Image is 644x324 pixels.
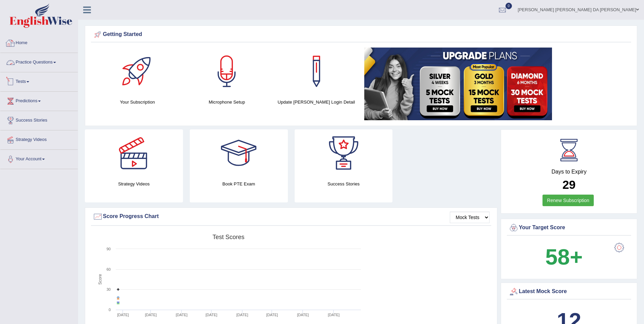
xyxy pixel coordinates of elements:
[364,48,552,120] img: small5.jpg
[190,180,288,187] h4: Book PTE Exam
[98,274,103,285] tspan: Score
[275,98,357,106] h4: Update [PERSON_NAME] Login Detail
[107,247,111,251] text: 90
[96,98,179,106] h4: Your Subscription
[0,34,78,51] a: Home
[545,245,583,269] b: 58+
[206,313,218,317] tspan: [DATE]
[0,150,78,167] a: Your Account
[295,180,393,187] h4: Success Stories
[93,30,629,40] div: Getting Started
[145,313,157,317] tspan: [DATE]
[509,223,629,233] div: Your Target Score
[328,313,340,317] tspan: [DATE]
[176,313,188,317] tspan: [DATE]
[93,212,490,222] div: Score Progress Chart
[509,287,629,297] div: Latest Mock Score
[117,313,129,317] tspan: [DATE]
[0,72,78,89] a: Tests
[509,169,629,175] h4: Days to Expiry
[107,287,111,291] text: 30
[297,313,309,317] tspan: [DATE]
[266,313,278,317] tspan: [DATE]
[542,195,594,206] a: Renew Subscription
[85,180,183,187] h4: Strategy Videos
[236,313,248,317] tspan: [DATE]
[0,53,78,70] a: Practice Questions
[185,98,268,106] h4: Microphone Setup
[0,92,78,109] a: Predictions
[563,178,576,191] b: 29
[0,111,78,128] a: Success Stories
[107,267,111,271] text: 60
[0,130,78,147] a: Strategy Videos
[505,3,512,9] span: 0
[213,234,244,240] tspan: Test scores
[109,308,111,312] text: 0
